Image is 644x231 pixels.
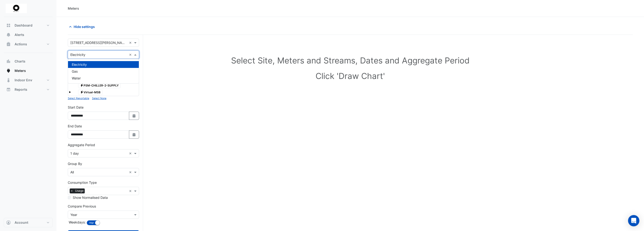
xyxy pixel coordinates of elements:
app-icon: Actions [6,42,11,47]
span: Alerts [15,32,24,37]
button: Actions [4,39,53,49]
span: Clear [129,170,133,175]
button: Select Reportable [68,96,89,100]
span: Clear [129,151,133,156]
span: Account [15,220,28,225]
span: Actions [15,42,27,47]
app-icon: Alerts [6,32,11,37]
app-icon: Charts [6,59,11,64]
label: Weekdays: [68,220,86,225]
app-icon: Dashboard [6,23,11,28]
span: Virtual-MSB [78,90,103,95]
button: Reports [4,85,53,94]
span: Electricity [72,63,87,67]
button: Charts [4,57,53,66]
span: Reports [15,87,27,92]
fa-icon: Select Date [132,114,136,118]
span: Indoor Env [15,78,32,82]
button: Account [4,218,53,227]
span: Meters [15,68,26,73]
label: Show Normalised Data [73,195,108,200]
small: Select Reportable [68,97,89,100]
div: Open Intercom Messenger [628,215,639,226]
button: Alerts [4,30,53,39]
app-icon: Reports [6,87,11,92]
button: Meters [4,66,53,75]
span: PSM-CHILLER-2-SUPPLY [78,82,121,88]
app-icon: Indoor Env [6,78,11,82]
span: Clear [129,52,133,57]
span: Usage [74,188,85,193]
label: Aggregate Period [68,142,95,147]
span: Clear [129,188,133,193]
h1: Select Site, Meters and Streams, Dates and Aggregate Period [75,55,625,65]
h1: Click 'Draw Chart' [75,71,625,81]
fa-icon: Select Date [132,133,136,137]
label: Consumption Type [68,180,97,185]
span: Gas [72,69,78,73]
ng-dropdown-panel: Options list [68,59,139,84]
span: × [70,188,74,193]
label: Compare Previous [68,204,96,209]
img: Company Logo [6,4,27,13]
div: Meters [68,6,79,11]
span: Clear [129,40,133,45]
span: Dashboard [15,23,32,28]
label: Start Date [68,105,84,110]
label: End Date [68,124,82,129]
fa-icon: Electricity [80,90,84,94]
small: Select None [92,97,106,100]
span: Charts [15,59,25,64]
button: Select None [92,96,106,100]
span: Hide settings [74,24,95,29]
app-icon: Meters [6,68,11,73]
button: Hide settings [68,23,98,31]
span: Water [72,76,81,80]
button: Dashboard [4,21,53,30]
fa-icon: Electricity [80,83,84,87]
button: Indoor Env [4,75,53,85]
label: Group By [68,161,82,166]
